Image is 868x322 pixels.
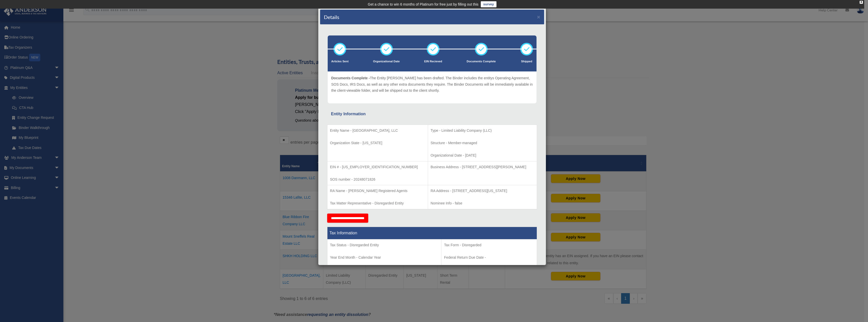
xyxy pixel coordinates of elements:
td: Tax Period Type - Calendar Year [327,239,441,277]
p: Tax Matter Representative - Disregarded Entity [330,200,425,206]
p: EIN Recieved [424,59,442,64]
p: Entity Name - [GEOGRAPHIC_DATA], LLC [330,127,425,134]
p: RA Address - [STREET_ADDRESS][US_STATE] [431,188,534,194]
a: survey [481,1,496,7]
p: Type - Limited Liability Company (LLC) [431,127,534,134]
p: The Entity [PERSON_NAME] has been drafted. The Binder includes the entitys Operating Agreement, S... [331,75,533,94]
p: Year End Month - Calendar Year [330,254,439,261]
p: Federal Return Due Date - [444,254,534,261]
p: RA Name - [PERSON_NAME] Registered Agents [330,188,425,194]
p: Tax Form - Disregarded [444,242,534,248]
div: Entity Information [331,110,533,118]
p: Shipped [520,59,533,64]
span: Documents Complete - [331,76,370,80]
p: Organizational Date [373,59,400,64]
p: Organization State - [US_STATE] [330,140,425,146]
p: Structure - Member-managed [431,140,534,146]
h4: Details [324,13,339,21]
p: Nominee Info - false [431,200,534,206]
p: EIN # - [US_EMPLOYER_IDENTIFICATION_NUMBER] [330,164,425,170]
p: Tax Status - Disregarded Entity [330,242,439,248]
th: Tax Information [327,227,537,239]
p: Organizational Date - [DATE] [431,152,534,159]
p: SOS number - 20248071826 [330,176,425,183]
button: × [537,14,540,20]
div: Get a chance to win 6 months of Platinum for free just by filling out this [368,1,478,7]
div: close [860,1,863,4]
p: Business Address - [STREET_ADDRESS][PERSON_NAME] [431,164,534,170]
p: Documents Complete [467,59,496,64]
p: Articles Sent [331,59,348,64]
